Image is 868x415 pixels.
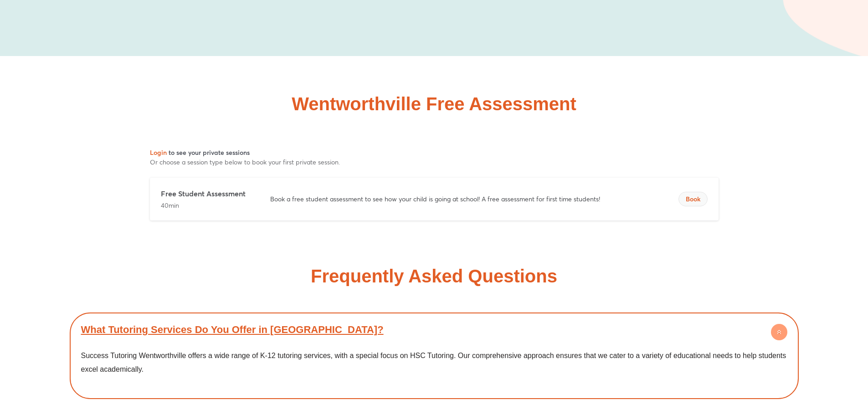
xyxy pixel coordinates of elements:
[292,95,576,113] h2: Wentworthville Free Assessment
[81,324,384,335] a: What Tutoring Services Do You Offer in [GEOGRAPHIC_DATA]?
[81,352,786,373] span: Success Tutoring Wentworthville offers a wide range of K-12 tutoring services, with a special foc...
[311,267,557,285] h2: Frequently Asked Questions
[716,312,868,415] iframe: Chat Widget
[74,317,794,342] div: What Tutoring Services Do You Offer in [GEOGRAPHIC_DATA]?
[74,342,794,395] div: What Tutoring Services Do You Offer in [GEOGRAPHIC_DATA]?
